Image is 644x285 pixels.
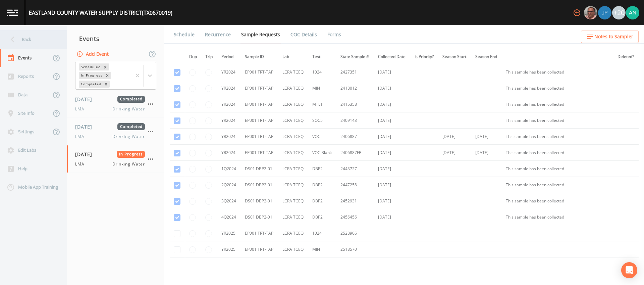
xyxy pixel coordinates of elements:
[278,257,308,274] td: LCRA TCEQ
[67,145,164,173] a: [DATE]In ProgressLMADrinking Water
[336,80,374,96] td: 2418012
[241,193,278,209] td: DS01 DBP2-01
[278,193,308,209] td: LCRA TCEQ
[67,90,164,118] a: [DATE]CompletedLMADrinking Water
[621,262,637,278] div: Open Intercom Messenger
[217,193,241,209] td: 3Q2024
[278,80,308,96] td: LCRA TCEQ
[308,241,336,257] td: MIN
[241,225,278,241] td: EP001 TRT-TAP
[374,96,411,112] td: [DATE]
[75,96,97,103] span: [DATE]
[241,161,278,177] td: DS01 DBP2-01
[75,106,89,112] span: LMA
[278,225,308,241] td: LCRA TCEQ
[626,6,639,19] img: c76c074581486bce1c0cbc9e29643337
[112,134,145,140] span: Drinking Water
[502,96,613,112] td: This sample has been collected
[336,145,374,161] td: 2406887FB
[112,161,145,167] span: Drinking Water
[217,64,241,80] td: YR2024
[326,25,342,44] a: Forms
[67,30,164,47] div: Events
[598,6,611,19] img: 41241ef155101aa6d92a04480b0d0000
[336,257,374,274] td: 2516415
[278,96,308,112] td: LCRA TCEQ
[336,177,374,193] td: 2447258
[278,145,308,161] td: LCRA TCEQ
[336,129,374,145] td: 2406887
[117,123,145,130] span: Completed
[79,72,104,79] div: In Progress
[438,50,471,64] th: Season Start
[308,80,336,96] td: MIN
[336,64,374,80] td: 2427351
[584,6,598,19] div: Mike Franklin
[438,129,471,145] td: [DATE]
[471,145,502,161] td: [DATE]
[75,123,97,130] span: [DATE]
[241,50,278,64] th: Sample ID
[584,6,597,19] img: e2d790fa78825a4bb76dcb6ab311d44c
[581,31,639,43] button: Notes to Sampler
[217,241,241,257] td: YR2025
[241,241,278,257] td: EP001 TRT-TAP
[411,50,438,64] th: Is Priority?
[471,50,502,64] th: Season End
[104,72,111,79] div: Remove In Progress
[29,9,172,17] div: EASTLAND COUNTY WATER SUPPLY DISTRICT (TX0670019)
[217,50,241,64] th: Period
[278,64,308,80] td: LCRA TCEQ
[7,9,18,16] img: logo
[241,209,278,225] td: DS01 DBP2-01
[374,145,411,161] td: [DATE]
[374,193,411,209] td: [DATE]
[308,50,336,64] th: Test
[278,50,308,64] th: Lab
[75,134,89,140] span: LMA
[308,64,336,80] td: 1024
[217,209,241,225] td: 4Q2024
[502,112,613,129] td: This sample has been collected
[289,25,318,44] a: COC Details
[374,80,411,96] td: [DATE]
[217,161,241,177] td: 1Q2024
[217,129,241,145] td: YR2024
[217,96,241,112] td: YR2024
[241,112,278,129] td: EP001 TRT-TAP
[612,6,626,19] div: +20
[278,209,308,225] td: LCRA TCEQ
[201,50,217,64] th: Trip
[336,96,374,112] td: 2415358
[308,177,336,193] td: DBP2
[308,112,336,129] td: SOC5
[308,96,336,112] td: MTL1
[241,145,278,161] td: EP001 TRT-TAP
[112,106,145,112] span: Drinking Water
[308,145,336,161] td: VOC Blank
[79,81,102,88] div: Completed
[102,81,110,88] div: Remove Completed
[613,50,639,64] th: Deleted?
[374,64,411,80] td: [DATE]
[240,25,281,44] a: Sample Requests
[336,241,374,257] td: 2518570
[336,161,374,177] td: 2443727
[117,96,145,103] span: Completed
[502,209,613,225] td: This sample has been collected
[241,64,278,80] td: EP001 TRT-TAP
[438,145,471,161] td: [DATE]
[67,118,164,145] a: [DATE]CompletedLMADrinking Water
[217,257,241,274] td: YR2025
[336,193,374,209] td: 2452931
[336,225,374,241] td: 2528906
[308,225,336,241] td: 1024
[336,50,374,64] th: State Sample #
[217,145,241,161] td: YR2024
[374,129,411,145] td: [DATE]
[502,193,613,209] td: This sample has been collected
[308,257,336,274] td: MTL1
[374,209,411,225] td: [DATE]
[502,129,613,145] td: This sample has been collected
[79,63,102,70] div: Scheduled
